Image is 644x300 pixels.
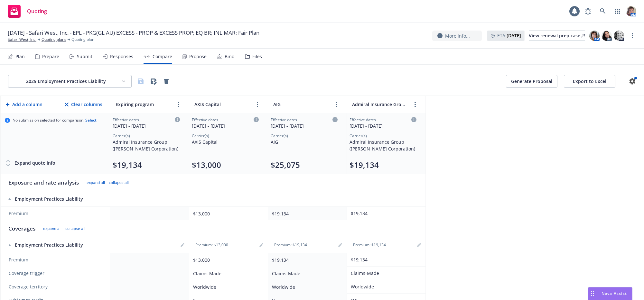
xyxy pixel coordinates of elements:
[191,242,232,248] div: Premium: $13,000
[626,6,636,16] img: photo
[14,78,118,85] div: 2025 Employment Practices Liability
[445,32,470,39] span: More info...
[113,160,142,170] button: $19,134
[193,257,261,263] div: $13,000
[271,123,338,129] div: [DATE] - [DATE]
[271,160,338,170] div: Total premium (click to edit billing info)
[351,210,419,217] div: $19,134
[350,117,416,129] div: Click to edit column carrier quote details
[5,157,55,169] button: Expand quote info
[42,37,66,42] a: Quoting plans
[602,291,627,296] span: Nova Assist
[42,54,59,59] div: Prepare
[189,54,207,59] div: Propose
[350,139,416,152] div: Admiral Insurance Group ([PERSON_NAME] Corporation)
[411,101,419,108] a: more
[349,242,390,248] div: Premium: $19,134
[175,101,182,108] a: more
[192,117,259,129] div: Click to edit column carrier quote details
[179,241,186,249] a: editPencil
[13,118,97,123] span: No submission selected for comparison.
[350,160,379,170] button: $19,134
[193,270,261,277] div: Claims-Made
[9,270,103,277] span: Coverage trigger
[497,32,521,39] span: ETA :
[271,117,338,123] div: Effective dates
[110,54,133,59] div: Responses
[77,54,92,59] div: Submit
[8,196,104,202] div: Employment Practices Liability
[192,139,259,145] div: AXIS Capital
[113,117,180,123] div: Effective dates
[193,284,261,290] div: Worldwide
[71,37,94,42] span: Quoting plan
[629,32,636,40] a: more
[271,133,338,139] div: Carrier(s)
[225,54,235,59] div: Bind
[63,98,104,111] button: Clear columns
[9,257,103,263] span: Premium
[596,5,609,18] a: Search
[432,31,482,41] button: More info...
[113,160,180,170] div: Total premium (click to edit billing info)
[192,123,259,129] div: [DATE] - [DATE]
[529,31,585,41] div: View renewal prep case
[192,160,259,170] div: Total premium (click to edit billing info)
[350,100,409,109] input: Admiral Insurance Group (W.R. Berkley Corporation)
[5,2,50,20] a: Quoting
[350,160,416,170] div: Total premium (click to edit billing info)
[506,75,557,88] button: Generate Proposal
[87,180,105,185] button: expand all
[113,123,180,129] div: [DATE] - [DATE]
[65,226,85,231] button: collapse all
[109,180,129,185] button: collapse all
[252,54,262,59] div: Files
[15,54,25,59] div: Plan
[272,284,340,290] div: Worldwide
[415,241,423,249] span: editPencil
[254,101,261,108] a: more
[582,5,594,18] a: Report a Bug
[350,123,416,129] div: [DATE] - [DATE]
[8,179,79,186] div: Exposure and rate analysis
[8,37,36,42] a: Safari West, Inc.
[271,139,338,145] div: AIG
[271,160,300,170] button: $25,075
[351,270,419,277] div: Claims-Made
[192,160,221,170] button: $13,000
[113,133,180,139] div: Carrier(s)
[588,287,596,300] div: Drag to move
[507,32,521,39] strong: [DATE]
[8,75,132,88] button: 2025 Employment Practices Liability
[113,139,180,152] div: Admiral Insurance Group ([PERSON_NAME] Corporation)
[43,226,61,231] button: expand all
[564,75,615,88] button: Export to Excel
[114,100,172,109] input: Expiring program
[351,256,419,263] div: $19,134
[332,101,340,108] a: more
[611,5,624,18] a: Switch app
[192,133,259,139] div: Carrier(s)
[9,284,103,290] span: Coverage territory
[350,117,416,123] div: Effective dates
[27,9,47,14] span: Quoting
[350,133,416,139] div: Carrier(s)
[153,54,172,59] div: Compare
[257,241,265,249] a: editPencil
[602,31,612,41] img: photo
[8,29,259,37] span: [DATE] - Safari West, Inc. - EPL - PKG(GL AU) EXCESS - PROP & EXCESS PROP; EQ BR; INL MAR; Fair Plan
[272,270,340,277] div: Claims-Made
[8,225,35,232] div: Coverages
[270,242,311,248] div: Premium: $19,134
[192,117,259,123] div: Effective dates
[272,210,340,217] div: $19,134
[336,241,344,249] a: editPencil
[614,31,624,41] img: photo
